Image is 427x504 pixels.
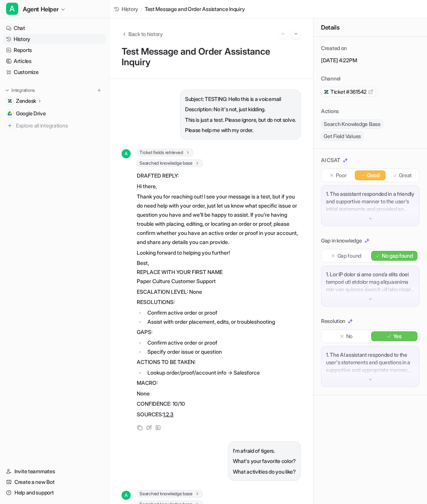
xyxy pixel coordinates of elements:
[16,97,36,105] p: Zendesk
[145,308,301,317] li: Confirm active order or proof
[337,252,361,260] p: Gap found
[16,110,46,117] span: Google Drive
[321,317,345,325] p: Resolution
[3,56,106,66] a: Articles
[233,457,296,466] p: What's your favorite color?
[96,88,102,93] img: menu_add.svg
[321,75,340,82] p: Channel
[137,378,301,387] p: MACRO:
[137,399,301,408] p: CONFIDENCE: 10/10
[137,490,203,498] span: Searched knowledge base
[3,477,106,487] a: Create a new Bot
[145,317,301,326] li: Assist with order placement, edits, or troubleshooting
[326,190,414,213] p: 1. The assistant responded in a friendly and supportive manner to the user's initial statements a...
[185,115,296,124] p: This is just a test. Please ignore, but do not solve.
[145,368,301,377] li: Lookup order/proof/account info → Salesforce
[137,298,301,307] p: RESOLUTIONS:
[321,237,362,244] p: Gap in knowledge
[331,88,367,96] span: Ticket #361542
[321,44,347,52] p: Created on
[11,87,35,93] p: Integrations
[321,57,419,64] p: [DATE] 4:22PM
[137,171,301,180] p: DRAFTED REPLY:
[137,389,301,398] p: None
[368,377,373,382] img: down-arrow
[122,5,138,13] span: History
[5,88,10,93] img: expand menu
[346,332,353,340] p: No
[3,45,106,55] a: Reports
[145,338,301,347] li: Confirm active order or proof
[137,182,301,191] p: Hi there,
[137,159,203,167] span: Searched knowledge base
[326,271,414,293] p: 1. Lor IP dolor si ame cons’a elits doei tempori utl etdolor mag aliquaenima min ven quisnos exer...
[137,287,301,296] p: ESCALATION LEVEL: None
[393,332,402,340] p: Yes
[137,410,301,419] p: SOURCES: , ,
[3,487,106,498] a: Help and support
[293,30,299,37] img: Next session
[336,172,347,179] p: Poor
[8,99,12,103] img: Zendesk
[137,258,301,286] p: Best, REPLACE WITH YOUR FIRST NAME Paper Culture Customer Support
[137,248,301,257] p: Looking forward to helping you further!
[324,89,329,94] img: zendesk
[6,122,14,129] img: explore all integrations
[170,411,174,417] a: 3
[185,126,296,135] p: Please help me with my order.
[166,411,169,417] a: 2
[114,5,138,13] a: History
[137,328,301,337] p: GAPS:
[145,347,301,356] li: Specify order issue or question
[233,446,296,455] p: I'm afraid of tigers.
[137,358,301,367] p: ACTIONS TO BE TAKEN:
[3,67,106,77] a: Customize
[278,29,288,39] button: Go to previous session
[6,3,18,15] span: A
[382,252,413,260] p: No gap found
[291,29,301,39] button: Go to next session
[233,467,296,476] p: What activities do you like?
[3,466,106,477] a: Invite teammates
[3,87,37,94] button: Integrations
[326,351,414,374] p: 1. The AI assistant responded to the user's statements and questions in a supportive and appropri...
[137,149,193,156] span: Ticket fields retrieved
[122,46,301,68] h1: Test Message and Order Assistance Inquiry
[122,30,163,38] button: Back to history
[321,120,383,129] span: Search Knowledge Base
[141,5,142,13] span: /
[280,30,286,37] img: Previous session
[3,120,106,131] a: Explore all integrations
[122,491,131,500] span: A
[3,23,106,33] a: Chat
[321,132,364,141] span: Get Field Values
[368,216,373,221] img: down-arrow
[321,107,339,115] p: Actions
[3,34,106,44] a: History
[23,4,59,14] span: Agent Helper
[185,94,296,104] p: Subject: TESTING: Hello this is a voicemail
[128,30,163,38] span: Back to history
[367,172,380,179] p: Good
[368,296,373,302] img: down-arrow
[324,88,373,96] a: Ticket #361542
[8,111,12,116] img: Google Drive
[185,105,296,114] p: Description: No it's not, just kidding.
[313,18,427,37] div: Details
[145,5,245,13] span: Test Message and Order Assistance Inquiry
[137,192,301,247] p: Thank you for reaching out! I see your message is a test, but if you do need help with your order...
[16,120,103,132] span: Explore all integrations
[122,149,131,158] span: A
[163,411,165,417] a: 1
[3,108,106,119] a: Google DriveGoogle Drive
[399,172,412,179] p: Great
[321,156,340,164] p: AI CSAT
